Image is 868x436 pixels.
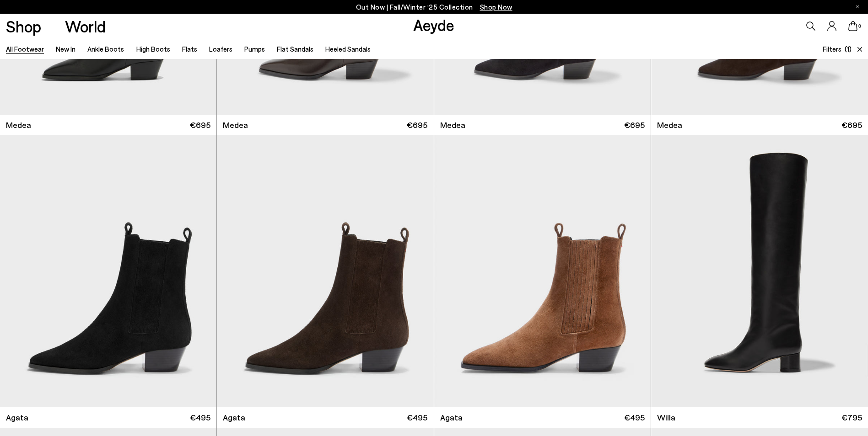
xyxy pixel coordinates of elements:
a: Loafers [209,45,232,53]
a: Pumps [244,45,265,53]
span: Medea [6,119,31,131]
a: 0 [848,21,857,31]
a: Heeled Sandals [325,45,371,53]
span: (1) [845,44,852,54]
a: Willa €795 [651,407,868,428]
a: New In [56,45,75,53]
span: €495 [190,412,210,423]
span: €695 [841,119,862,131]
span: Medea [223,119,248,131]
span: €495 [624,412,645,423]
img: Agata Suede Ankle Boots [217,135,433,407]
img: Willa Leather Over-Knee Boots [651,135,868,407]
a: Flats [182,45,197,53]
a: World [65,18,106,34]
span: Navigate to /collections/new-in [480,3,512,11]
a: Aeyde [413,15,454,34]
span: Filters [823,45,841,53]
span: €795 [841,412,862,423]
span: 0 [857,24,862,29]
a: Shop [6,18,41,34]
span: €695 [407,119,427,131]
a: Agata €495 [434,407,651,428]
a: High Boots [136,45,170,53]
a: Medea €695 [217,115,433,135]
p: Out Now | Fall/Winter ‘25 Collection [356,1,512,13]
a: Medea €695 [434,115,651,135]
span: Agata [223,412,245,423]
a: Ankle Boots [87,45,124,53]
span: €695 [624,119,645,131]
span: Medea [657,119,682,131]
span: €695 [190,119,210,131]
span: €495 [407,412,427,423]
a: All Footwear [6,45,44,53]
img: Agata Suede Ankle Boots [434,135,651,407]
a: Medea €695 [651,115,868,135]
span: Agata [6,412,28,423]
span: Medea [440,119,465,131]
span: Willa [657,412,675,423]
a: Flat Sandals [277,45,313,53]
a: Agata €495 [217,407,433,428]
span: Agata [440,412,463,423]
